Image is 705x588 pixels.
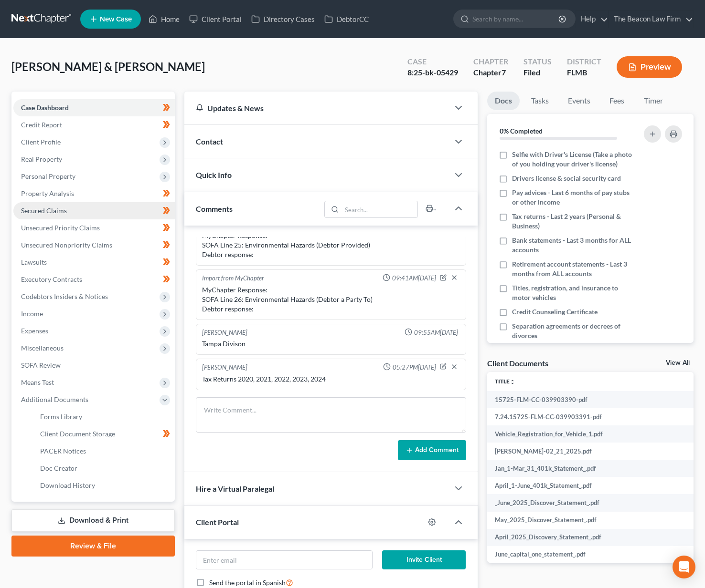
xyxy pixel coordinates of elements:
[576,10,608,28] a: Help
[21,189,74,197] span: Property Analysis
[32,408,175,425] a: Forms Library
[21,121,62,129] span: Credit Report
[209,578,286,587] span: Send the portal in Spanish
[184,10,246,28] a: Client Portal
[567,56,601,67] div: District
[382,550,466,569] button: Invite Client
[21,275,82,283] span: Executory Contracts
[512,321,634,340] span: Separation agreements or decrees of divorces
[32,460,175,477] a: Doc Creator
[40,430,115,438] span: Client Document Storage
[21,172,75,180] span: Personal Property
[636,92,671,110] a: Timer
[202,363,247,372] div: [PERSON_NAME]
[202,231,460,259] div: MyChapter Response: SOFA Line 25: Environmental Hazards (Debtor Provided) Debtor response:
[617,56,682,78] button: Preview
[202,328,247,337] div: [PERSON_NAME]
[407,67,458,78] div: 8:25-bk-05429
[392,274,436,283] span: 09:41AM[DATE]
[21,258,47,266] span: Lawsuits
[21,206,67,215] span: Secured Claims
[673,556,695,578] div: Open Intercom Messenger
[472,10,560,28] input: Search by name...
[196,103,438,113] div: Updates & News
[398,440,466,460] button: Add Comment
[512,236,634,255] span: Bank statements - Last 3 months for ALL accounts
[40,413,82,421] span: Forms Library
[32,477,175,494] a: Download History
[13,357,175,374] a: SOFA Review
[21,155,62,163] span: Real Property
[21,344,64,352] span: Miscellaneous
[523,92,556,110] a: Tasks
[196,170,232,179] span: Quick Info
[512,259,634,279] span: Retirement account statements - Last 3 months from ALL accounts
[13,116,175,134] a: Credit Report
[473,56,508,67] div: Chapter
[21,309,43,318] span: Income
[246,10,320,28] a: Directory Cases
[21,361,61,369] span: SOFA Review
[202,274,264,283] div: Import from MyChapter
[21,224,100,232] span: Unsecured Priority Claims
[40,481,95,489] span: Download History
[487,358,548,368] div: Client Documents
[320,10,374,28] a: DebtorCC
[510,379,515,385] i: unfold_more
[21,378,54,386] span: Means Test
[13,271,175,288] a: Executory Contracts
[512,174,621,183] span: Drivers license & social security card
[512,212,634,231] span: Tax returns - Last 2 years (Personal & Business)
[407,56,458,67] div: Case
[13,99,175,116] a: Case Dashboard
[414,328,458,337] span: 09:55AM[DATE]
[666,360,690,366] a: View All
[11,536,175,557] a: Review & File
[13,237,175,254] a: Unsecured Nonpriority Claims
[21,327,48,335] span: Expenses
[196,137,223,146] span: Contact
[560,92,598,110] a: Events
[609,10,693,28] a: The Beacon Law Firm
[11,60,205,73] span: [PERSON_NAME] & [PERSON_NAME]
[196,204,233,213] span: Comments
[342,201,417,217] input: Search...
[512,150,634,169] span: Selfie with Driver's License (Take a photo of you holding your driver's license)
[602,92,632,110] a: Fees
[100,16,132,23] span: New Case
[202,339,460,349] div: Tampa Divison
[21,395,88,403] span: Additional Documents
[567,67,601,78] div: FLMB
[196,484,274,493] span: Hire a Virtual Paralegal
[512,188,634,207] span: Pay advices - Last 6 months of pay stubs or other income
[21,103,69,112] span: Case Dashboard
[196,517,239,526] span: Client Portal
[144,10,184,28] a: Home
[40,447,86,455] span: PACER Notices
[393,363,436,372] span: 05:27PM[DATE]
[473,67,508,78] div: Chapter
[21,138,61,146] span: Client Profile
[512,283,634,302] span: Titles, registration, and insurance to motor vehicles
[40,464,77,472] span: Doc Creator
[196,551,372,569] input: Enter email
[13,185,175,202] a: Property Analysis
[21,292,108,300] span: Codebtors Insiders & Notices
[487,92,520,110] a: Docs
[500,127,543,135] strong: 0% Completed
[32,443,175,460] a: PACER Notices
[32,425,175,443] a: Client Document Storage
[512,307,598,317] span: Credit Counseling Certificate
[13,219,175,237] a: Unsecured Priority Claims
[202,285,460,314] div: MyChapter Response: SOFA Line 26: Environmental Hazards (Debtor a Party To) Debtor response:
[523,56,552,67] div: Status
[502,68,506,77] span: 7
[523,67,552,78] div: Filed
[21,241,112,249] span: Unsecured Nonpriority Claims
[11,509,175,532] a: Download & Print
[495,378,515,385] a: Titleunfold_more
[13,202,175,219] a: Secured Claims
[202,374,460,384] div: Tax Returns 2020, 2021, 2022, 2023, 2024
[13,254,175,271] a: Lawsuits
